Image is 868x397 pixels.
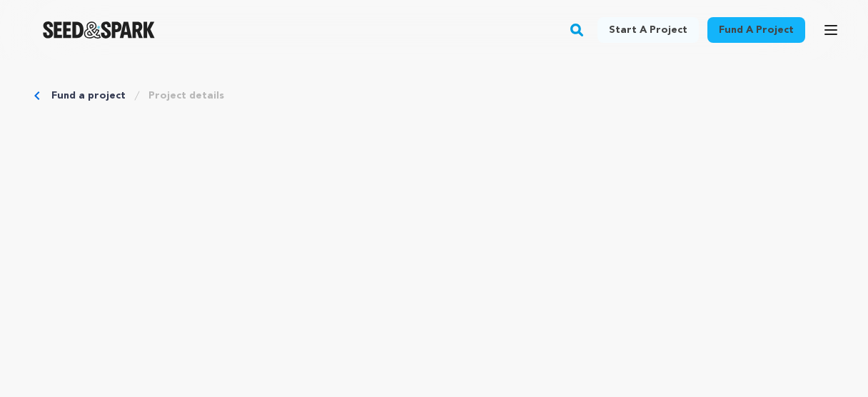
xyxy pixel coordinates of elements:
div: Breadcrumb [34,89,834,103]
a: Fund a project [51,89,126,103]
img: Seed&Spark Logo Dark Mode [43,21,155,39]
a: Start a project [597,17,699,43]
a: Fund a project [707,17,805,43]
a: Project details [148,89,224,103]
a: Seed&Spark Homepage [43,21,155,39]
